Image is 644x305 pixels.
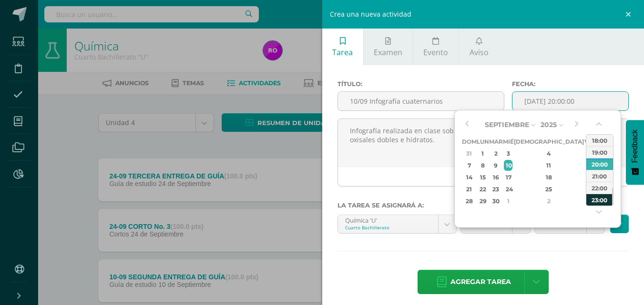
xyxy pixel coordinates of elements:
[337,80,504,88] label: Título:
[586,182,613,194] div: 22:00
[504,148,512,159] div: 3
[345,215,431,224] div: Química 'U'
[521,196,577,207] div: 2
[512,92,628,110] input: Fecha de entrega
[586,170,613,182] div: 21:00
[463,184,475,195] div: 21
[478,184,488,195] div: 22
[450,270,511,294] span: Agregar tarea
[463,160,475,171] div: 7
[585,148,593,159] div: 5
[491,160,501,171] div: 9
[462,136,477,148] th: Dom
[470,47,489,58] span: Aviso
[374,47,402,58] span: Examen
[478,148,488,159] div: 1
[337,202,629,209] label: La tarea se asignará a:
[491,184,501,195] div: 23
[413,29,459,65] a: Evento
[521,172,577,183] div: 18
[541,120,557,129] span: 2025
[585,184,593,195] div: 26
[489,136,503,148] th: Mar
[364,29,413,65] a: Examen
[504,184,512,195] div: 24
[586,158,613,170] div: 20:00
[512,80,629,88] label: Fecha:
[491,196,501,207] div: 30
[485,120,529,129] span: Septiembre
[322,29,363,65] a: Tarea
[514,136,584,148] th: [DEMOGRAPHIC_DATA]
[586,134,613,146] div: 18:00
[491,172,501,183] div: 16
[585,160,593,171] div: 12
[626,120,644,185] button: Feedback - Mostrar encuesta
[478,196,488,207] div: 29
[477,136,489,148] th: Lun
[459,29,499,65] a: Aviso
[521,184,577,195] div: 25
[585,196,593,207] div: 3
[521,160,577,171] div: 11
[338,92,504,110] input: Título
[584,136,595,148] th: Vie
[463,172,475,183] div: 14
[491,148,501,159] div: 2
[463,196,475,207] div: 28
[631,129,639,163] span: Feedback
[478,172,488,183] div: 15
[504,196,512,207] div: 1
[503,136,514,148] th: Mié
[586,146,613,158] div: 19:00
[504,160,512,171] div: 10
[345,224,431,231] div: Cuarto Bachillerato
[586,194,613,206] div: 23:00
[585,172,593,183] div: 19
[504,172,512,183] div: 17
[423,47,448,58] span: Evento
[521,148,577,159] div: 4
[332,47,353,58] span: Tarea
[463,148,475,159] div: 31
[338,215,456,233] a: Química 'U'Cuarto Bachillerato
[478,160,488,171] div: 8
